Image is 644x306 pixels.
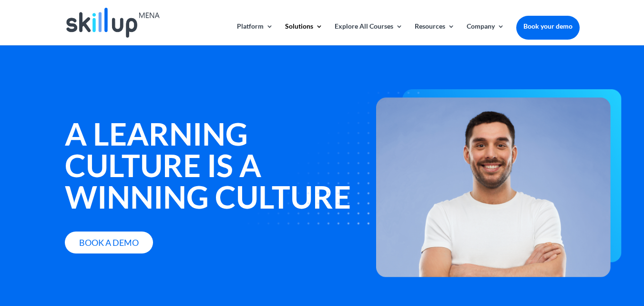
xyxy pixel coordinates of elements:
img: Skillup Mena [66,8,160,38]
iframe: Chat Widget [596,260,644,306]
a: Resources [415,23,455,45]
a: Explore All Courses [335,23,403,45]
a: Company [467,23,504,45]
a: Platform [237,23,273,45]
a: Book your demo [516,16,580,37]
a: Solutions [285,23,323,45]
strong: A learning culture is a winning culture [65,115,351,215]
img: cultivate a culture of learning - Skillup [217,89,622,277]
a: Book a Demo [65,232,153,254]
